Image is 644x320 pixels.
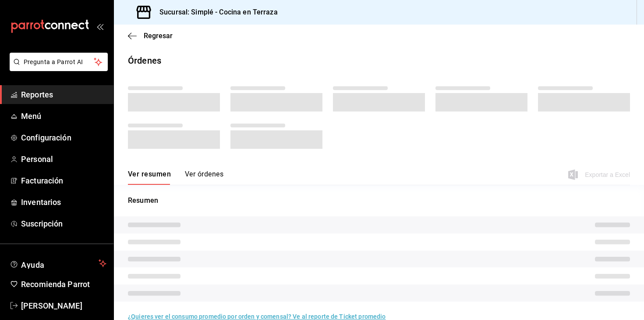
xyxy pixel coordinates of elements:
[152,7,278,18] h3: Sucursal: Simplé - Cocina en Terraza
[128,195,630,206] p: Resumen
[21,196,106,208] span: Inventarios
[144,32,173,40] span: Regresar
[21,300,106,312] span: [PERSON_NAME]
[128,54,161,67] div: Órdenes
[21,89,106,101] span: Reportes
[21,258,95,269] span: Ayuda
[128,170,171,185] button: Ver resumen
[128,313,386,320] a: ¿Quieres ver el consumo promedio por orden y comensal? Ve al reporte de Ticket promedio
[24,58,94,67] span: Pregunta a Parrot AI
[21,132,106,144] span: Configuración
[21,175,106,187] span: Facturación
[96,23,103,30] button: open_drawer_menu
[21,110,106,122] span: Menú
[21,218,106,230] span: Suscripción
[128,32,173,40] button: Regresar
[21,153,106,165] span: Personal
[128,170,223,185] div: navigation tabs
[21,278,106,290] span: Recomienda Parrot
[6,64,108,73] a: Pregunta a Parrot AI
[10,53,108,71] button: Pregunta a Parrot AI
[185,170,223,185] button: Ver órdenes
